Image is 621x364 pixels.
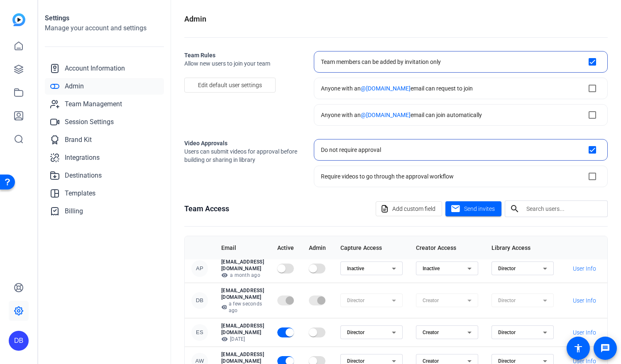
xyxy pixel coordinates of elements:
span: Creator [423,330,439,335]
p: a month ago [221,272,264,278]
a: Destinations [45,167,164,184]
span: Templates [65,188,95,198]
span: @[DOMAIN_NAME] [361,112,411,118]
span: Account Information [65,64,125,73]
button: User Info [567,261,602,276]
a: Account Information [45,60,164,77]
mat-icon: mail [450,204,461,214]
p: [EMAIL_ADDRESS][DOMAIN_NAME] [221,287,264,300]
th: Creator Access [409,236,485,259]
a: Integrations [45,149,164,166]
input: Search users... [526,204,601,214]
a: Billing [45,203,164,220]
span: Edit default user settings [198,77,262,93]
p: [EMAIL_ADDRESS][DOMAIN_NAME] [221,259,264,272]
a: Team Management [45,96,164,112]
span: Team Management [65,99,122,109]
span: Add custom field [392,201,435,217]
mat-icon: accessibility [573,343,583,353]
p: a few seconds ago [221,300,264,314]
span: Director [498,266,516,271]
div: Anyone with an email can join automatically [321,111,482,119]
span: @[DOMAIN_NAME] [361,85,411,92]
th: Admin [302,236,334,259]
div: DB [9,331,29,351]
button: User Info [567,293,602,308]
div: Team members can be added by invitation only [321,58,441,66]
a: Session Settings [45,114,164,130]
h1: Settings [45,13,164,23]
a: Templates [45,185,164,202]
button: Add custom field [376,201,442,216]
span: Brand Kit [65,135,92,145]
h2: Video Approvals [184,139,301,147]
h1: Team Access [184,203,229,215]
th: Library Access [485,236,560,259]
p: [EMAIL_ADDRESS][DOMAIN_NAME] [221,322,264,336]
p: [DATE] [221,336,264,342]
div: Do not require approval [321,146,381,154]
div: Require videos to go through the approval workflow [321,172,454,181]
span: Send invites [464,205,495,213]
span: Director [347,358,364,364]
button: User Info [567,325,602,340]
span: User Info [573,328,596,337]
span: Allow new users to join your team [184,59,301,68]
span: User Info [573,296,596,305]
th: Active [271,236,302,259]
span: Director [347,330,364,335]
span: Session Settings [65,117,114,127]
mat-icon: visibility [221,336,228,342]
span: Director [498,330,516,335]
span: Creator [423,358,439,364]
span: Destinations [65,171,102,181]
th: Email [215,236,271,259]
th: Capture Access [334,236,409,259]
button: Edit default user settings [184,78,276,93]
span: Inactive [423,266,440,271]
span: Integrations [65,153,100,163]
h2: Manage your account and settings [45,23,164,33]
div: AP [191,260,208,277]
div: ES [191,324,208,341]
mat-icon: visibility [221,272,228,278]
mat-icon: message [600,343,610,353]
span: Inactive [347,266,364,271]
a: Admin [45,78,164,95]
h1: Admin [184,13,206,25]
span: Billing [65,206,83,216]
span: Director [498,358,516,364]
button: Send invites [445,201,501,216]
span: Users can submit videos for approval before building or sharing in library [184,147,301,164]
a: Brand Kit [45,132,164,148]
div: DB [191,292,208,309]
h2: Team Rules [184,51,301,59]
span: User Info [573,264,596,273]
span: Admin [65,81,84,91]
mat-icon: visibility [221,304,227,310]
img: blue-gradient.svg [12,13,25,26]
mat-icon: search [505,204,525,214]
div: Anyone with an email can request to join [321,84,473,93]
